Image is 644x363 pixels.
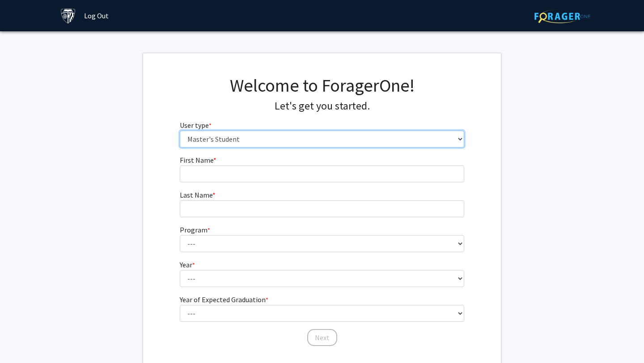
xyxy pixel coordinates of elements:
[534,9,590,23] img: ForagerOne Logo
[180,75,465,96] h1: Welcome to ForagerOne!
[180,190,212,199] span: Last Name
[180,224,210,235] label: Program
[307,329,337,346] button: Next
[60,8,76,24] img: Johns Hopkins University Logo
[180,156,213,165] span: First Name
[180,259,195,270] label: Year
[180,100,465,113] h4: Let's get you started.
[7,323,38,356] iframe: Chat
[180,294,268,305] label: Year of Expected Graduation
[180,120,212,131] label: User type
